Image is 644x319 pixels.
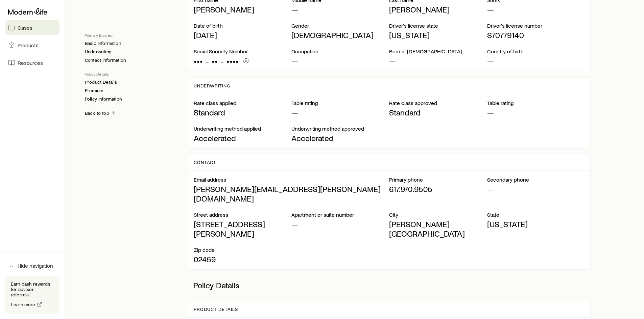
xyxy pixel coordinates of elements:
p: — [291,108,389,117]
p: [US_STATE] [487,219,585,229]
a: Product Details [85,79,117,85]
p: Rate class approved [389,100,487,106]
p: Table rating [291,100,389,106]
a: Cases [5,20,59,35]
p: Born in [DEMOGRAPHIC_DATA] [389,48,487,55]
p: Driver's license number [487,22,585,29]
p: Earn cash rewards for advisor referrals. [11,281,54,297]
p: Apartment or suite number [291,211,389,218]
a: Products [5,38,59,53]
p: [PERSON_NAME] [389,5,487,14]
p: Email address [194,176,389,183]
p: Policy Details [188,275,591,295]
p: Accelerated [291,133,389,143]
a: Basic Information [85,41,121,46]
p: — [389,56,487,65]
span: Resources [18,59,43,66]
p: [PERSON_NAME] [194,5,291,14]
a: Back to top [85,110,116,116]
span: ••• [194,56,203,66]
p: Primary Insured [85,32,177,38]
span: - [220,56,224,66]
a: Resources [5,55,59,70]
p: Rate class applied [194,100,291,106]
p: — [487,184,585,194]
p: — [487,5,585,14]
p: Standard [194,108,291,117]
p: [DATE] [194,30,291,40]
p: Table rating [487,100,585,106]
span: Hide navigation [18,262,53,269]
p: S70779140 [487,30,585,40]
p: 617.970.9505 [389,184,487,194]
a: Underwriting [85,49,112,55]
div: Earn cash rewards for advisor referrals.Learn more [5,276,59,314]
p: — [291,56,389,65]
span: Learn more [11,302,35,307]
p: Underwriting method approved [291,125,389,132]
button: Hide navigation [5,258,59,273]
p: Date of birth [194,22,291,29]
a: Policy Information [85,96,122,102]
a: Contact Information [85,57,126,63]
p: 02459 [194,255,291,264]
p: Product Details [194,307,238,312]
span: •• [212,56,218,66]
p: [STREET_ADDRESS][PERSON_NAME] [194,219,291,238]
p: — [487,56,585,65]
p: — [291,219,389,229]
p: — [291,5,389,14]
p: Primary phone [389,176,487,183]
p: Contact [194,160,216,165]
p: Underwriting method applied [194,125,291,132]
p: Street address [194,211,291,218]
p: Gender [291,22,389,29]
span: Cases [18,24,32,31]
p: [PERSON_NAME][EMAIL_ADDRESS][PERSON_NAME][DOMAIN_NAME] [194,184,389,203]
span: - [206,56,209,66]
span: Products [18,42,39,49]
p: [PERSON_NAME][GEOGRAPHIC_DATA] [389,219,487,238]
p: [US_STATE] [389,30,487,40]
p: Zip code [194,246,291,253]
p: Social Security Number [194,48,291,55]
p: State [487,211,585,218]
p: Driver's license state [389,22,487,29]
p: Standard [389,108,487,117]
p: Policy Details [85,71,177,77]
p: [DEMOGRAPHIC_DATA] [291,30,389,40]
span: •••• [226,56,239,66]
a: Premium [85,88,103,94]
p: Occupation [291,48,389,55]
p: Country of birth [487,48,585,55]
p: Accelerated [194,133,291,143]
p: City [389,211,487,218]
p: Underwriting [194,83,231,88]
p: — [487,108,585,117]
p: Secondary phone [487,176,585,183]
